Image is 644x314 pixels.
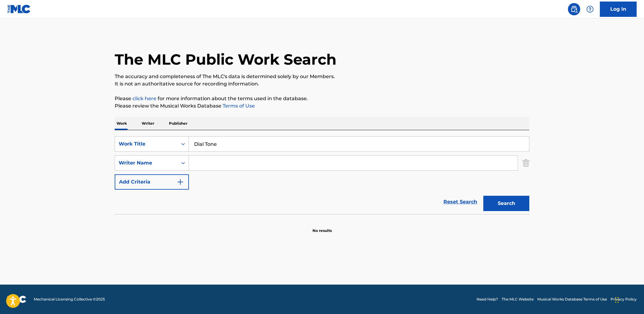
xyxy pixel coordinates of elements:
a: click here [132,96,156,101]
div: Work Title [119,140,174,148]
img: 9d2ae6d4665cec9f34b9.svg [177,178,184,186]
img: Delete Criterion [523,155,529,171]
p: Publisher [167,117,189,130]
button: Search [483,196,529,211]
iframe: Chat Widget [613,285,644,314]
p: Please review the Musical Works Database [115,102,529,110]
a: Need Help? [477,297,498,302]
p: No results [312,221,332,233]
p: It is not an authoritative source for recording information. [115,80,529,88]
img: help [586,6,594,13]
a: Privacy Policy [611,297,637,302]
p: Writer [140,117,156,130]
p: Work [115,117,129,130]
button: Add Criteria [115,174,189,190]
a: Log In [600,2,637,17]
a: Public Search [568,3,580,15]
p: Please for more information about the terms used in the database. [115,95,529,102]
p: The accuracy and completeness of The MLC's data is determined solely by our Members. [115,73,529,80]
h1: The MLC Public Work Search [115,50,336,69]
div: Help [584,3,596,15]
span: Mechanical Licensing Collective © 2025 [34,297,105,302]
img: MLC Logo [7,5,31,13]
a: Terms of Use [221,103,255,109]
a: Musical Works Database Terms of Use [537,297,607,302]
img: logo [7,296,26,303]
a: Reset Search [440,195,480,209]
div: Drag [615,291,619,309]
div: Writer Name [119,159,174,167]
a: The MLC Website [502,297,534,302]
img: search [570,6,578,13]
form: Search Form [115,136,529,214]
